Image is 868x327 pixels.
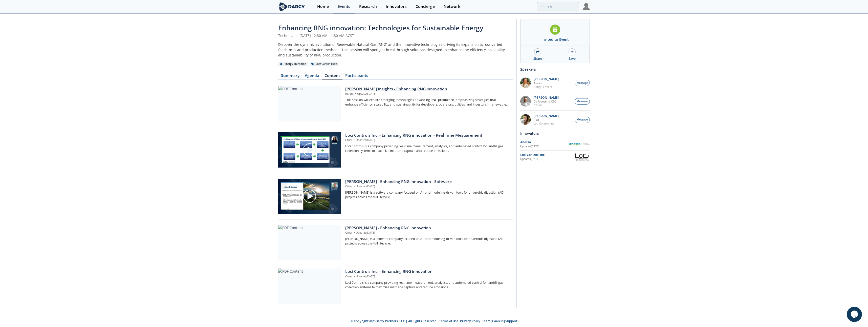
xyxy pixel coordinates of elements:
[534,118,559,122] p: CRO
[569,56,576,61] div: Save
[345,190,509,200] p: [PERSON_NAME] is a software company focused on AI- and modeling-driven tools for anaerobic digest...
[345,86,509,92] div: [PERSON_NAME] Insights - Enhancing RNG innovation
[278,132,341,168] img: Video Content
[345,275,509,279] p: Other Updated [DATE]
[577,118,588,122] span: Message
[575,80,590,86] button: Message
[353,185,356,188] span: •
[345,225,509,231] div: [PERSON_NAME] - Enhancing RNG innovation
[520,77,531,88] img: fddc0511-1997-4ded-88a0-30228072d75f
[520,140,590,149] a: Anessa Updated[DATE] Anessa
[278,33,513,38] div: Technical [DATE] 12:30 AM - 1:30 AM ACST
[520,65,590,74] div: Speakers
[247,319,621,323] p: © Copyright 2025 Darcy Partners, LLC | All Rights Reserved | | | | |
[541,37,569,42] div: Invited to Event
[345,98,509,107] p: This session will explore emerging technologies advancing RNG production, emphasizing strategies ...
[520,157,574,161] div: Updated [DATE]
[520,129,590,138] div: Innovators
[278,2,306,11] img: logo-wide.svg
[278,269,513,304] a: PDF Content Loci Controls Inc. - Enhancing RNG innovation Other •Updated[DATE] Loci Controls is a...
[520,145,569,149] div: Updated [DATE]
[534,85,559,89] p: Darcy Partners
[278,225,513,260] a: PDF Content [PERSON_NAME] - Enhancing RNG innovation Other •Updated[DATE] [PERSON_NAME] is a soft...
[345,179,509,185] div: [PERSON_NAME] - Enhancing RNG innovation - Software
[345,185,509,189] p: Other Updated [DATE]
[575,98,590,105] button: Message
[520,96,531,107] img: 1fdb2308-3d70-46db-bc64-f6eabefcce4d
[575,117,590,123] button: Message
[847,307,863,322] iframe: chat widget
[345,280,509,290] p: Loci Controls is a company providing real-time measurement, analytics, and automated control for ...
[345,237,509,246] p: [PERSON_NAME] is a software company focused on AI- and modeling-driven tools for anaerobic digest...
[322,74,342,80] a: Content
[444,5,460,9] div: Network
[278,23,483,32] span: Enhancing RNG innovation: Technologies for Sustainable Energy
[310,62,339,66] div: Low Carbon Fuels
[534,103,559,107] p: Anessa
[359,5,377,9] div: Research
[353,231,356,234] span: •
[482,319,490,323] a: Team
[354,92,357,95] span: •
[295,33,298,38] span: •
[278,86,513,121] a: PDF Content [PERSON_NAME] Insights - Enhancing RNG innovation Insight •Updated[DATE] This session...
[345,138,509,142] p: Other Updated [DATE]
[520,114,531,125] img: 737ad19b-6c50-4cdf-92c7-29f5966a019e
[533,56,542,61] div: Share
[338,5,350,9] div: Events
[574,152,590,161] img: Loci Controls Inc.
[460,319,480,323] a: Privacy Policy
[520,140,569,145] div: Anessa
[278,179,513,214] a: Video Content [PERSON_NAME] - Enhancing RNG innovation - Software Other •Updated[DATE] [PERSON_NA...
[302,189,317,203] img: play-chapters-gray.svg
[534,100,559,103] p: Co-Founder & CEO
[534,96,559,99] p: [PERSON_NAME]
[345,92,509,96] p: Insight Updated [DATE]
[345,231,509,235] p: Other Updated [DATE]
[534,81,559,85] p: Analyst
[505,319,517,323] a: Support
[345,269,509,275] div: Loci Controls Inc. - Enhancing RNG innovation
[345,132,509,138] div: Loci Controls Inc. - Enhancing RNG innovation - Real Time Mesuarement
[520,152,590,161] a: Loci Controls Inc. Updated[DATE] Loci Controls Inc.
[278,42,513,58] div: Discover the dynamic evolution of Renewable Natural Gas (RNG) and the innovative technologies dri...
[353,138,356,142] span: •
[278,62,308,66] div: Energy Transition
[520,153,574,157] div: Loci Controls Inc.
[342,74,371,80] a: Participants
[386,5,407,9] div: Innovators
[577,81,588,85] span: Message
[302,143,317,157] img: play-chapters-gray.svg
[569,143,590,146] img: Anessa
[534,122,559,125] p: Loci Controls Inc.
[278,179,341,214] img: Video Content
[317,5,329,9] div: Home
[278,74,302,80] a: Summary
[537,2,579,11] input: Advanced Search
[278,132,513,168] a: Video Content Loci Controls Inc. - Enhancing RNG innovation - Real Time Mesuarement Other •Update...
[577,99,588,104] span: Message
[583,3,590,10] img: Profile
[534,77,559,81] p: [PERSON_NAME]
[534,114,559,118] p: [PERSON_NAME]
[345,144,509,153] p: Loci Controls is a company providing real-time measurement, analytics, and automated control for ...
[302,74,322,80] a: Agenda
[416,5,435,9] div: Concierge
[353,275,356,278] span: •
[492,319,504,323] a: Careers
[439,319,458,323] a: Terms of Use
